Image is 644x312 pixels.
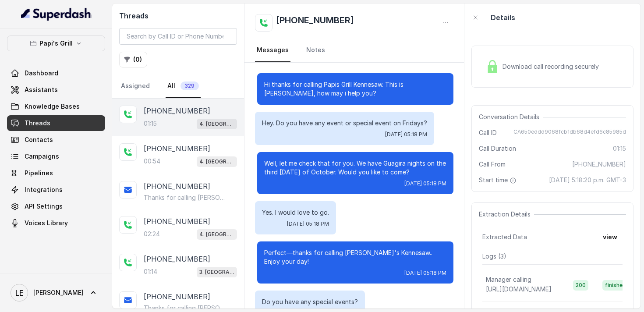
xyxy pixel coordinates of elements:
span: [DATE] 05:18 PM [404,180,446,187]
a: Contacts [7,132,105,148]
a: API Settings [7,199,105,214]
span: Campaigns [25,152,59,161]
span: CA650eddd9068fcb1db68d4efd6c85985d [513,128,626,137]
text: LE [15,288,24,298]
button: (0) [119,52,147,67]
span: [URL][DOMAIN_NAME] [486,285,552,293]
p: [PHONE_NUMBER] [144,181,210,191]
span: 329 [180,82,199,90]
a: Dashboard [7,65,105,81]
span: Threads [25,119,50,128]
span: Assistants [25,85,58,94]
p: Yes. I would love to go. [262,208,329,217]
span: Conversation Details [479,113,543,121]
p: 02:24 [144,230,160,238]
a: Notes [304,39,327,62]
span: [DATE] 05:18 PM [385,131,427,138]
p: 01:14 [144,267,157,276]
span: Extracted Data [482,233,527,241]
p: 00:54 [144,157,160,166]
span: Knowledge Bases [25,102,80,111]
span: 01:15 [613,144,626,153]
a: Voices Library [7,215,105,231]
p: Hey. Do you have any event or special event on Fridays? [262,119,427,128]
a: All329 [166,74,201,98]
p: Manager calling [486,275,531,284]
h2: [PHONE_NUMBER] [276,14,354,32]
p: Hi thanks for calling Papis Grill Kennesaw. This is [PERSON_NAME], how may i help you? [264,80,446,98]
p: [PHONE_NUMBER] [144,254,210,264]
span: [PHONE_NUMBER] [572,160,626,169]
span: Call From [479,160,506,169]
span: Integrations [25,185,63,194]
p: 3. [GEOGRAPHIC_DATA] [199,268,234,277]
a: Pipelines [7,165,105,181]
p: [PHONE_NUMBER] [144,291,210,302]
span: Call Duration [479,144,516,153]
p: [PHONE_NUMBER] [144,106,210,116]
p: Logs ( 3 ) [482,252,623,261]
a: Assistants [7,82,105,98]
p: [PHONE_NUMBER] [144,216,210,227]
span: Dashboard [25,69,58,78]
nav: Tabs [119,74,237,98]
p: Do you have any special events? [262,298,358,306]
p: Well, let me check that for you. We have Guagira nights on the third [DATE] of October. Would you... [264,159,446,177]
span: Voices Library [25,219,68,227]
span: Call ID [479,128,497,137]
span: Download call recording securely [502,62,602,71]
a: Assigned [119,74,152,98]
p: 4. [GEOGRAPHIC_DATA] [199,230,234,239]
span: API Settings [25,202,63,211]
p: 4. [GEOGRAPHIC_DATA] [199,157,234,166]
a: Campaigns [7,149,105,164]
p: [PHONE_NUMBER] [144,143,210,154]
p: Details [491,12,515,23]
a: Integrations [7,182,105,198]
p: 01:15 [144,119,157,128]
a: [PERSON_NAME] [7,280,105,305]
span: Start time [479,176,518,184]
span: 200 [573,280,588,291]
a: Knowledge Bases [7,99,105,114]
span: Pipelines [25,169,53,177]
span: Contacts [25,135,53,144]
span: [DATE] 05:18 PM [287,220,329,227]
p: 4. [GEOGRAPHIC_DATA] [199,120,234,128]
button: Papi's Grill [7,35,105,51]
p: Thanks for calling [PERSON_NAME]'s Grill Kennesaw! Need directions? [URL][DOMAIN_NAME] Call manag... [144,193,228,202]
span: [DATE] 05:18 PM [404,269,446,277]
p: Papi's Grill [39,38,73,49]
img: light.svg [21,7,92,21]
span: [PERSON_NAME] [33,288,84,297]
span: finished [602,280,629,291]
nav: Tabs [255,39,454,62]
h2: Threads [119,11,237,21]
button: view [598,229,623,245]
img: Lock Icon [486,60,499,73]
a: Threads [7,115,105,131]
p: Perfect—thanks for calling [PERSON_NAME]'s Kennesaw.. Enjoy your day! [264,248,446,266]
span: [DATE] 5:18:20 p.m. GMT-3 [549,176,626,184]
input: Search by Call ID or Phone Number [119,28,237,45]
a: Messages [255,39,290,62]
span: Extraction Details [479,210,534,219]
